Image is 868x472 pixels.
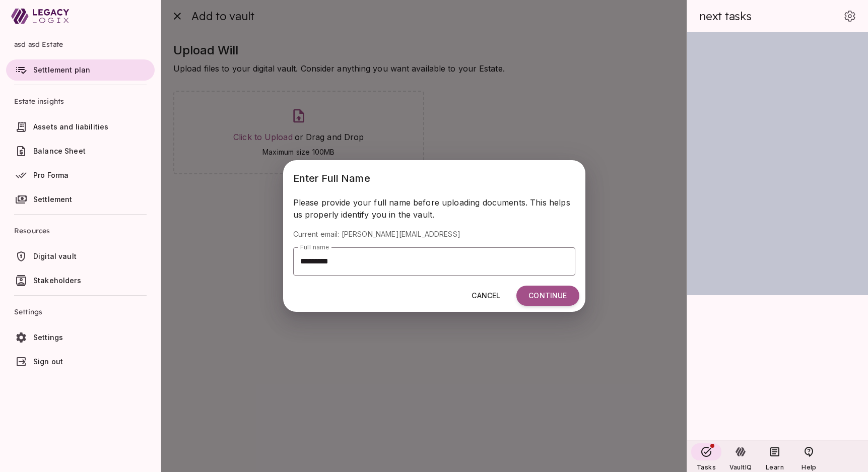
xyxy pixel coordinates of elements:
[33,147,86,155] span: Balance Sheet
[516,286,579,306] button: Continue
[33,252,77,260] span: Digital vault
[33,357,63,366] span: Sign out
[459,286,512,306] button: Cancel
[293,170,575,186] div: Enter Full Name
[14,89,147,113] span: Estate insights
[697,463,716,471] span: Tasks
[293,229,575,239] p: Current email: [PERSON_NAME][EMAIL_ADDRESS]
[766,463,784,471] span: Learn
[33,333,63,342] span: Settings
[293,196,575,221] p: Please provide your full name before uploading documents. This helps us properly identify you in ...
[33,122,108,131] span: Assets and liabilities
[33,171,69,179] span: Pro Forma
[14,219,147,243] span: Resources
[14,32,147,56] span: asd asd Estate
[14,300,147,324] span: Settings
[802,463,816,471] span: Help
[699,9,752,23] span: next tasks
[300,243,329,251] label: Full name
[33,276,81,285] span: Stakeholders
[33,65,90,74] span: Settlement plan
[729,463,752,471] span: VaultIQ
[33,195,73,204] span: Settlement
